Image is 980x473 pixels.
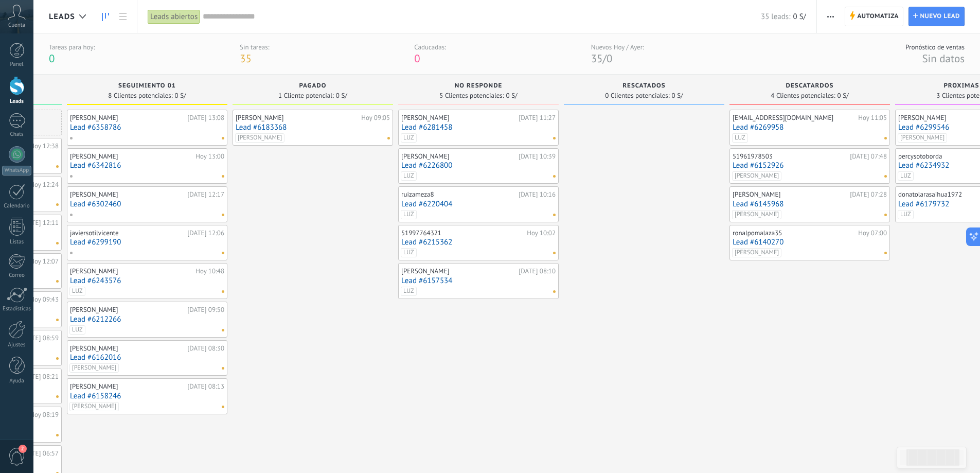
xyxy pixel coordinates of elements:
span: Automatiza [857,7,899,26]
span: LUZ [732,133,748,143]
span: Nuevo lead [920,7,960,26]
div: Hoy 12:38 [30,142,59,150]
span: LUZ [898,171,914,181]
div: [DATE] 12:06 [187,229,224,237]
span: No hay nada asignado [222,290,224,293]
span: No hay nada asignado [884,137,887,139]
div: [DATE] 07:48 [850,152,887,161]
div: Leads [2,98,32,105]
span: LUZ [401,210,417,219]
span: No hay nada asignado [884,175,887,178]
div: Hoy 13:00 [195,152,224,161]
div: [PERSON_NAME] [70,306,185,314]
div: Estadísticas [2,306,32,312]
span: LUZ [898,210,914,219]
span: No hay nada asignado [222,214,224,216]
div: Hoy 10:02 [527,229,556,237]
div: RESCATADOS [569,82,719,91]
span: 0 S/ [336,93,347,99]
div: [DATE] 08:13 [187,382,224,391]
div: Ajustes [2,342,32,348]
a: Lead #6152926 [733,161,887,170]
div: Hoy 11:05 [858,114,887,122]
span: 35 [240,51,252,65]
div: [DATE] 13:08 [187,114,224,122]
span: 4 Clientes potenciales: [771,93,835,99]
div: [DATE] 07:28 [850,190,887,199]
div: [DATE] 10:39 [519,152,556,161]
span: SEGUIMIENTO 01 [118,82,176,90]
div: 51997764321 [401,229,524,237]
span: 1 Cliente potencial: [278,93,334,99]
div: Panel [2,61,32,68]
span: [PERSON_NAME] [69,402,119,411]
a: Lead #6281458 [401,123,556,132]
a: Lead #6299190 [70,238,224,247]
a: Lead #6342816 [70,161,224,170]
div: Listas [2,239,32,246]
a: Lead #6220404 [401,200,556,208]
a: Nuevo lead [908,7,965,26]
div: Hoy 09:05 [361,114,390,122]
div: WhatsApp [2,166,31,176]
span: 0 [414,51,420,65]
div: [DATE] 09:50 [187,306,224,314]
div: Hoy 09:43 [30,295,59,304]
span: PAGADO [299,82,327,90]
span: Leads [49,12,75,22]
span: No hay nada asignado [222,367,224,370]
div: Chats [2,131,32,138]
span: 0 [49,51,55,65]
span: [PERSON_NAME] [732,248,781,257]
div: [PERSON_NAME] [70,344,185,353]
span: RESCATADOS [622,82,665,90]
span: No hay nada asignado [222,406,224,408]
div: Hoy 12:07 [30,257,59,266]
div: PAGADO [238,82,388,91]
div: javiersotilvicente [70,229,185,237]
span: LUZ [69,287,85,296]
div: [DATE] 08:30 [187,344,224,353]
div: [PERSON_NAME] [401,267,516,275]
div: [DATE] 12:17 [187,190,224,199]
div: [PERSON_NAME] [70,190,185,199]
a: Lead #6243576 [70,276,224,285]
div: Nuevos Hoy / Ayer: [591,43,644,51]
span: LUZ [401,287,417,296]
span: No hay nada asignado [56,319,59,321]
span: 35 [591,51,603,65]
span: [PERSON_NAME] [235,133,284,143]
span: No hay nada asignado [222,252,224,254]
span: LUZ [401,248,417,257]
a: Lead #6183368 [236,123,390,132]
span: No hay nada asignado [56,434,59,436]
div: Caducadas: [414,43,446,51]
span: 0 S/ [175,93,186,99]
div: Calendario [2,203,32,209]
span: No hay nada asignado [56,203,59,206]
a: Automatiza [845,7,903,26]
span: No hay nada asignado [553,252,556,254]
span: No hay nada asignado [387,137,390,139]
div: Hoy 08:19 [30,411,59,419]
div: [DATE] 08:10 [519,267,556,275]
div: Tareas para hoy: [49,43,95,51]
div: ruizameza8 [401,190,516,199]
span: [PERSON_NAME] [732,171,781,181]
div: [PERSON_NAME] [733,190,847,199]
div: Ayuda [2,378,32,384]
a: Lead #6140270 [733,238,887,247]
span: No hay nada asignado [56,357,59,360]
div: [DATE] 10:16 [519,190,556,199]
div: [EMAIL_ADDRESS][DOMAIN_NAME] [733,114,856,122]
span: No hay nada asignado [222,329,224,331]
span: 8 Clientes potenciales: [108,93,172,99]
div: [PERSON_NAME] [401,152,516,161]
span: No hay nada asignado [884,252,887,254]
span: No hay nada asignado [553,214,556,216]
div: DESCATARDOS [735,82,885,91]
span: 0 [607,51,612,65]
span: No hay nada asignado [553,175,556,178]
div: ronalpomalaza35 [733,229,856,237]
span: [PERSON_NAME] [69,363,119,373]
